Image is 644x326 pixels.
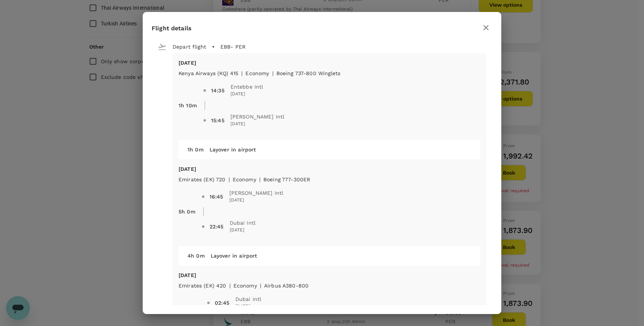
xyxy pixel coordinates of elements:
[188,253,205,259] span: 4h 0m
[179,208,195,215] p: 5h 0m
[276,70,340,77] p: Boeing 737-800 Winglets
[210,193,223,200] div: 16:45
[263,176,310,183] p: Boeing 777-300ER
[179,102,197,109] p: 1h 10m
[152,25,192,32] span: Flight details
[179,165,480,173] p: [DATE]
[230,120,285,128] span: [DATE]
[179,282,226,289] p: Emirates (EK) 420
[229,197,284,204] span: [DATE]
[235,303,261,310] span: [DATE]
[179,176,226,183] p: Emirates (EK) 720
[229,283,230,289] span: |
[230,113,285,120] span: [PERSON_NAME] Intl
[230,219,256,227] span: Dubai Intl
[230,90,263,98] span: [DATE]
[211,87,225,94] div: 14:35
[260,283,261,289] span: |
[245,70,269,77] p: economy
[211,117,225,124] div: 15:45
[173,43,206,50] p: Depart flight
[230,83,263,90] span: Entebbe Intl
[235,295,261,303] span: Dubai Intl
[229,176,230,182] span: |
[229,189,284,197] span: [PERSON_NAME] Intl
[179,271,480,279] p: [DATE]
[220,43,245,50] p: EBB - PER
[211,253,257,259] span: Layover in airport
[179,59,480,67] p: [DATE]
[233,176,256,183] p: economy
[233,282,257,289] p: economy
[188,147,204,153] span: 1h 0m
[230,227,256,234] span: [DATE]
[210,147,256,153] span: Layover in airport
[179,70,238,77] p: Kenya Airways (KQ) 415
[215,299,229,307] div: 02:45
[272,70,273,76] span: |
[259,176,260,182] span: |
[210,223,224,230] div: 22:45
[264,282,309,289] p: Airbus A380-800
[241,70,242,76] span: |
